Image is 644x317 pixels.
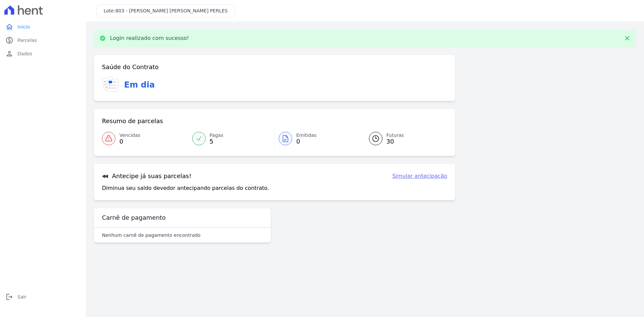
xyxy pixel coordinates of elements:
p: Nenhum carnê de pagamento encontrado [102,232,201,239]
a: Pagas 5 [188,129,275,148]
span: Sair [17,294,26,300]
i: paid [5,36,13,44]
h3: Carnê de pagamento [102,214,166,222]
a: Emitidas 0 [275,129,361,148]
a: Futuras 30 [361,129,447,148]
i: person [5,50,13,58]
h3: Resumo de parcelas [102,117,163,125]
span: 5 [210,139,223,144]
span: Vencidas [119,132,140,139]
span: Parcelas [17,37,37,44]
a: homeInício [3,20,83,34]
a: paidParcelas [3,34,83,47]
a: logoutSair [3,290,83,304]
p: Login realizado com sucesso! [110,35,189,42]
i: logout [5,293,13,301]
h3: Lote: [104,7,228,14]
span: Dados [17,50,32,57]
span: 0 [296,139,317,144]
span: Futuras [386,132,404,139]
span: 0 [119,139,140,144]
a: personDados [3,47,83,60]
span: Início [17,23,30,30]
h3: Antecipe já suas parcelas! [102,172,192,180]
span: Pagas [210,132,223,139]
a: Vencidas 0 [102,129,188,148]
p: Diminua seu saldo devedor antecipando parcelas do contrato. [102,184,269,192]
i: home [5,23,13,31]
span: Emitidas [296,132,317,139]
span: 803 - [PERSON_NAME] [PERSON_NAME] PERLES [115,8,228,13]
a: Simular antecipação [392,172,447,180]
h3: Saúde do Contrato [102,63,159,71]
span: 30 [386,139,404,144]
h3: Em dia [124,79,155,91]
